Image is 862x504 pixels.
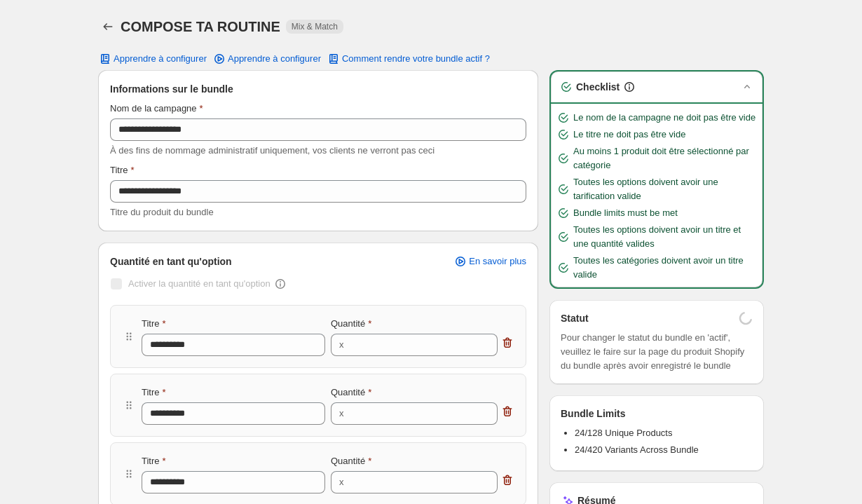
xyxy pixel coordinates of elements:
label: Quantité [331,317,371,331]
label: Titre [142,454,166,468]
span: Activer la quantité en tant qu'option [128,278,271,289]
span: Le titre ne doit pas être vide [573,128,685,142]
span: Titre du produit du bundle [110,207,214,217]
h3: Bundle Limits [561,407,626,421]
a: Apprendre à configurer [204,49,329,69]
span: 24/128 Unique Products [575,428,672,438]
div: x [339,338,344,352]
div: x [339,407,344,421]
label: Quantité [331,386,371,400]
span: Mix & Match [292,21,338,32]
span: 24/420 Variants Across Bundle [575,444,699,455]
span: Apprendre à configurer [228,53,321,64]
span: Le nom de la campagne ne doit pas être vide [573,111,755,125]
a: En savoir plus [445,252,535,271]
span: À des fins de nommage administratif uniquement, vos clients ne verront pas ceci [110,145,435,156]
label: Titre [110,163,135,177]
label: Titre [142,386,166,400]
label: Nom de la campagne [110,102,203,116]
span: Au moins 1 produit doit être sélectionné par catégorie [573,144,757,172]
span: Comment rendre votre bundle actif ? [342,53,490,64]
span: Quantité en tant qu'option [110,254,232,268]
span: Bundle limits must be met [573,206,678,220]
span: En savoir plus [469,256,526,267]
span: Toutes les options doivent avoir une tarification valide [573,175,757,203]
div: x [339,475,344,489]
h1: COMPOSE TA ROUTINE [121,18,280,35]
button: Back [98,17,118,36]
h3: Checklist [576,80,620,94]
button: Apprendre à configurer [90,49,215,69]
span: Toutes les catégories doivent avoir un titre valide [573,254,757,282]
span: Pour changer le statut du bundle en 'actif', veuillez le faire sur la page du produit Shopify du ... [561,331,753,373]
label: Quantité [331,454,371,468]
h3: Statut [561,311,589,325]
span: Informations sur le bundle [110,82,233,96]
span: Toutes les options doivent avoir un titre et une quantité valides [573,223,757,251]
button: Comment rendre votre bundle actif ? [318,49,498,69]
span: Apprendre à configurer [114,53,207,64]
label: Titre [142,317,166,331]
